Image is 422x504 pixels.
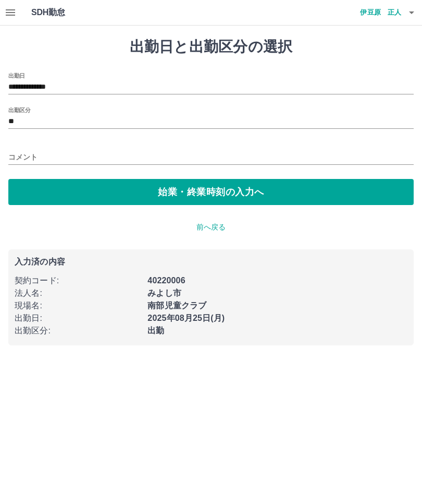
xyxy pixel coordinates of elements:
[15,274,141,287] p: 契約コード :
[8,71,25,79] label: 出勤日
[8,106,30,114] label: 出勤区分
[15,312,141,325] p: 出勤日 :
[147,289,181,297] b: みよし市
[8,222,414,233] p: 前へ戻る
[147,276,185,285] b: 40220006
[15,258,407,266] p: 入力済の内容
[15,287,141,299] p: 法人名 :
[147,326,164,335] b: 出勤
[15,299,141,312] p: 現場名 :
[8,38,414,56] h1: 出勤日と出勤区分の選択
[8,179,414,205] button: 始業・終業時刻の入力へ
[15,325,141,337] p: 出勤区分 :
[147,314,225,322] b: 2025年08月25日(月)
[147,301,206,310] b: 南部児童クラブ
